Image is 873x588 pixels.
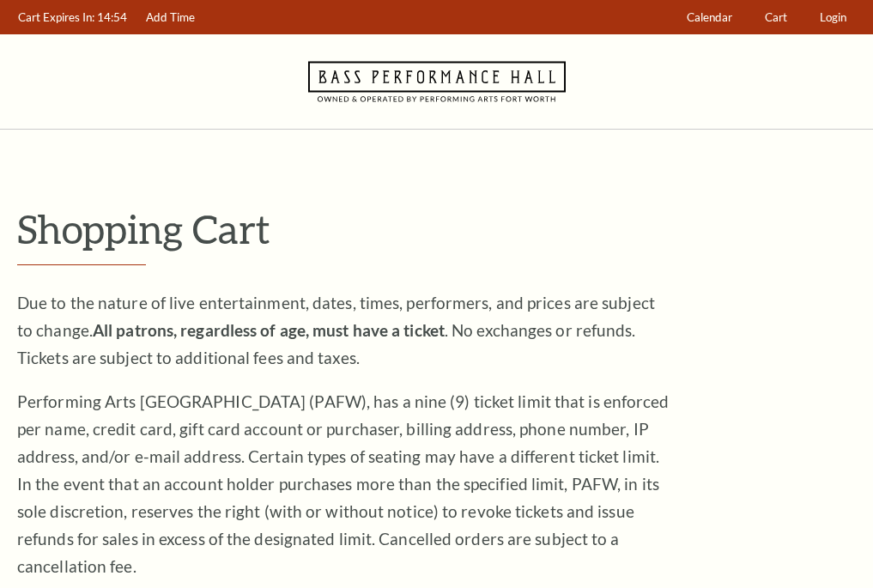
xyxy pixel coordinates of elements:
[757,1,796,34] a: Cart
[687,10,732,24] span: Calendar
[93,320,445,340] strong: All patrons, regardless of age, must have a ticket
[17,293,655,367] span: Due to the nature of live entertainment, dates, times, performers, and prices are subject to chan...
[18,10,94,24] span: Cart Expires In:
[679,1,741,34] a: Calendar
[17,207,856,251] p: Shopping Cart
[812,1,855,34] a: Login
[765,10,787,24] span: Cart
[97,10,127,24] span: 14:54
[820,10,846,24] span: Login
[138,1,203,34] a: Add Time
[17,388,670,580] p: Performing Arts [GEOGRAPHIC_DATA] (PAFW), has a nine (9) ticket limit that is enforced per name, ...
